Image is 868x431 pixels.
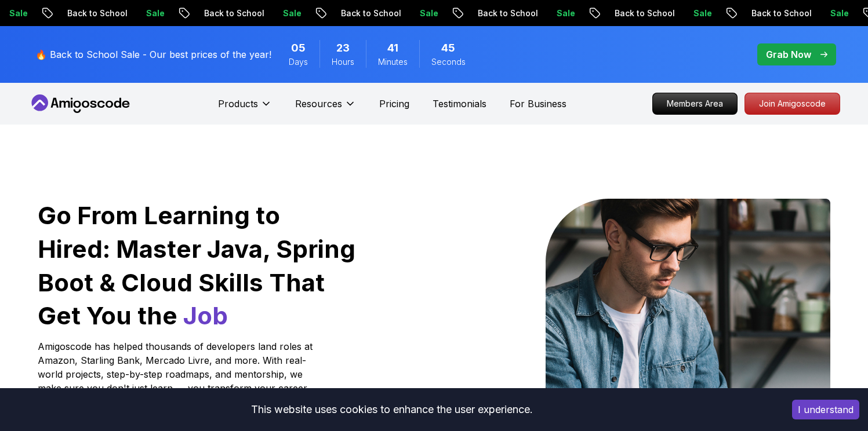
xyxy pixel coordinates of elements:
span: Job [183,301,228,330]
span: 45 Seconds [441,40,455,56]
p: Amigoscode has helped thousands of developers land roles at Amazon, Starling Bank, Mercado Livre,... [38,339,316,395]
span: Seconds [431,56,466,68]
p: Sale [274,8,311,19]
span: 41 Minutes [387,40,398,56]
a: Join Amigoscode [744,93,840,115]
span: Hours [332,56,354,68]
button: Products [218,97,272,120]
p: Back to School [468,8,547,19]
p: Products [218,97,258,111]
a: Pricing [379,97,409,111]
div: This website uses cookies to enhance the user experience. [9,397,775,422]
p: Resources [295,97,342,111]
p: Sale [547,8,584,19]
span: 23 Hours [336,40,350,56]
a: Testimonials [433,97,486,111]
button: Resources [295,97,356,120]
span: Days [289,56,308,68]
p: Back to School [742,8,821,19]
p: Back to School [332,8,411,19]
span: Minutes [378,56,408,68]
span: 5 Days [291,40,306,56]
p: Members Area [653,93,737,114]
p: Join Amigoscode [745,93,840,114]
p: Sale [684,8,721,19]
a: Members Area [652,93,738,115]
p: Sale [411,8,448,19]
p: Sale [137,8,174,19]
p: Back to School [605,8,684,19]
button: Accept cookies [792,400,859,419]
p: 🔥 Back to School Sale - Our best prices of the year! [35,48,271,61]
p: Grab Now [766,48,811,61]
h1: Go From Learning to Hired: Master Java, Spring Boot & Cloud Skills That Get You the [38,199,357,333]
a: For Business [510,97,566,111]
p: Sale [821,8,858,19]
p: Back to School [195,8,274,19]
p: Back to School [58,8,137,19]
